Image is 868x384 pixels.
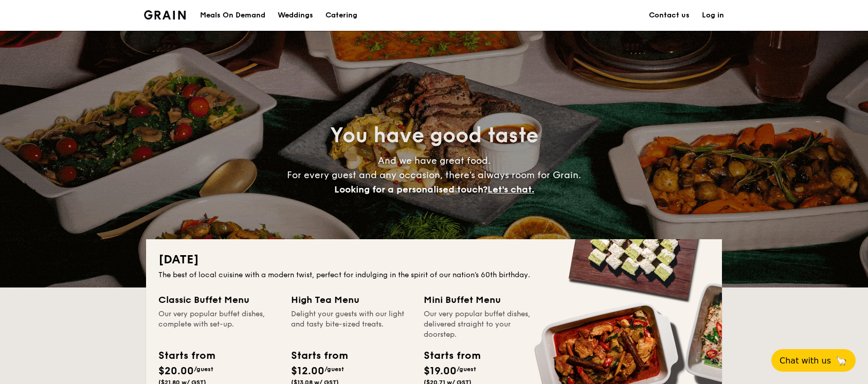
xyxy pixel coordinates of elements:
div: Starts from [424,348,480,363]
span: /guest [194,366,213,373]
span: $19.00 [424,365,457,377]
span: /guest [324,366,344,373]
span: Looking for a personalised touch? [334,184,487,195]
div: Our very popular buffet dishes, complete with set-up. [158,309,279,340]
div: Mini Buffet Menu [424,293,544,307]
div: Classic Buffet Menu [158,293,279,307]
span: Let's chat. [487,184,534,195]
span: /guest [457,366,476,373]
button: Chat with us🦙 [771,349,856,372]
div: Starts from [158,348,214,363]
div: The best of local cuisine with a modern twist, perfect for indulging in the spirit of our nation’... [158,270,710,280]
h2: [DATE] [158,252,710,268]
span: $12.00 [291,365,324,377]
img: Grain [144,10,186,20]
div: Delight your guests with our light and tasty bite-sized treats. [291,309,411,340]
span: $20.00 [158,365,194,377]
span: 🦙 [835,355,847,367]
a: Logotype [144,10,186,20]
span: Chat with us [780,356,831,366]
div: Starts from [291,348,347,363]
div: Our very popular buffet dishes, delivered straight to your doorstep. [424,309,544,340]
span: You have good taste [330,123,538,148]
span: And we have great food. For every guest and any occasion, there’s always room for Grain. [287,155,581,195]
div: High Tea Menu [291,293,411,307]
